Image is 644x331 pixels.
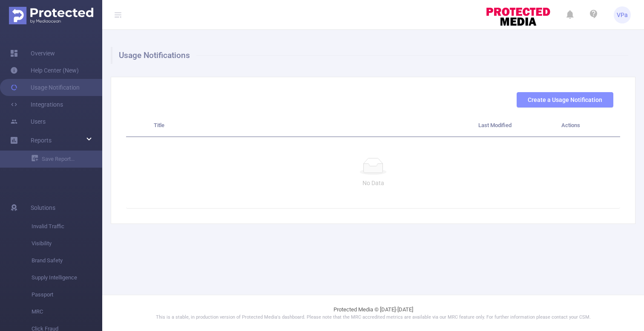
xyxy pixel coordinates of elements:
a: Integrations [10,96,63,113]
span: Last Modified [478,122,512,128]
span: Passport [32,286,102,303]
h1: Usage Notifications [111,47,628,64]
a: Help Center (New) [10,62,79,79]
footer: Protected Media © [DATE]-[DATE] [102,295,644,331]
span: Visibility [32,235,102,252]
span: Reports [31,137,52,144]
span: Actions [561,122,580,128]
span: Title [154,122,164,128]
span: Solutions [31,199,55,216]
p: No Data [133,178,613,188]
a: Reports [31,132,52,149]
span: Supply Intelligence [32,269,102,286]
span: Brand Safety [32,252,102,269]
span: MRC [32,303,102,320]
a: Overview [10,45,55,62]
a: Usage Notification [10,79,80,96]
a: Save Report... [32,151,102,168]
button: Create a Usage Notification [517,92,613,107]
span: Invalid Traffic [32,218,102,235]
img: Protected Media [9,7,93,24]
p: This is a stable, in production version of Protected Media's dashboard. Please note that the MRC ... [124,314,623,321]
a: Users [10,113,46,130]
span: VPa [617,6,628,23]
